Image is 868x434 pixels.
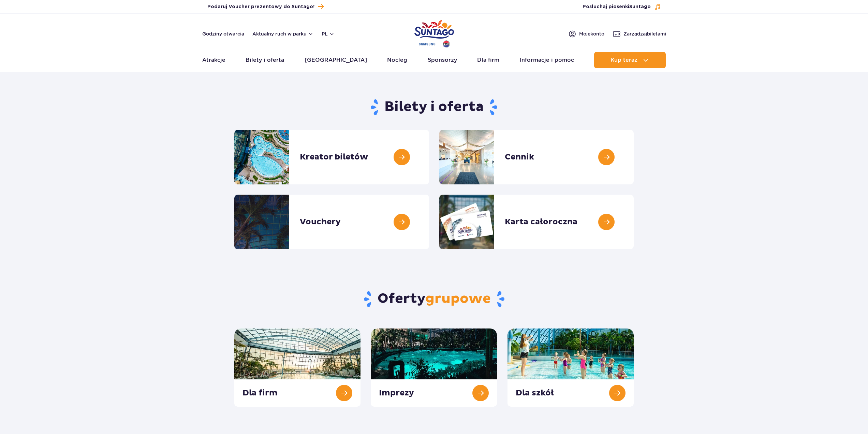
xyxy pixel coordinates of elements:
a: Atrakcje [202,52,225,68]
button: pl [322,30,335,37]
h1: Bilety i oferta [234,98,634,116]
a: Park of Poland [414,17,454,48]
a: Informacje i pomoc [520,52,574,68]
a: Nocleg [387,52,407,68]
a: Bilety i oferta [246,52,284,68]
span: Kup teraz [610,57,637,63]
span: Posłuchaj piosenki [583,3,651,10]
a: [GEOGRAPHIC_DATA] [305,52,367,68]
button: Aktualny ruch w parku [252,31,313,37]
span: Moje konto [579,30,604,37]
h2: Oferty [234,290,634,308]
span: grupowe [425,290,491,307]
a: Dla firm [477,52,499,68]
span: Suntago [629,4,651,9]
a: Mojekonto [568,30,604,38]
span: Podaruj Voucher prezentowy do Suntago! [207,3,314,10]
a: Godziny otwarcia [202,30,244,37]
a: Zarządzajbiletami [613,30,666,38]
a: Sponsorzy [428,52,457,68]
button: Posłuchaj piosenkiSuntago [583,3,661,10]
a: Podaruj Voucher prezentowy do Suntago! [207,2,324,11]
button: Kup teraz [594,52,666,68]
span: Zarządzaj biletami [623,30,666,37]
